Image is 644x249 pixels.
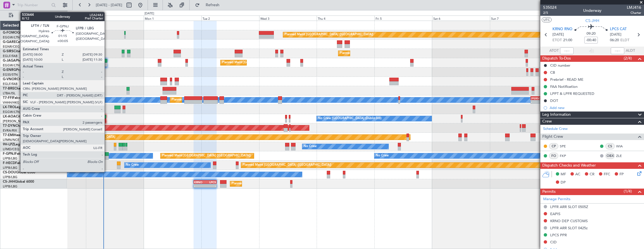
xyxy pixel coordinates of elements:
[549,153,558,159] div: FO
[17,1,50,9] input: Trip Number
[194,184,205,187] div: -
[610,38,619,43] span: 06:20
[3,31,36,34] a: G-FOMOGlobal 6000
[3,147,19,151] a: LFMD/CEQ
[542,17,552,22] button: UTC
[3,96,28,100] a: T7-FFIFalcon 7X
[561,180,566,185] span: DP
[61,133,115,141] div: Planned Maint [GEOGRAPHIC_DATA]
[205,184,216,187] div: -
[3,78,17,81] span: G-VNOR
[3,110,20,114] a: EGGW/LTN
[3,35,20,40] a: EGGW/LTN
[340,49,428,58] div: Planned Maint [GEOGRAPHIC_DATA] ([GEOGRAPHIC_DATA])
[560,47,574,54] input: --:--
[619,172,624,177] span: FP
[627,5,641,10] span: LMJ416
[3,54,17,58] a: EGLF/FAB
[550,105,641,110] div: Add new
[192,1,226,10] button: Refresh
[550,233,567,237] div: LPCS PPR
[626,48,635,54] span: ALDT
[3,161,31,165] a: F-HECDFalcon 7X
[3,45,20,49] a: EGNR/CEG
[3,78,41,81] a: G-VNORChallenger 650
[552,32,564,38] span: [DATE]
[3,68,16,72] span: G-ENRG
[3,143,32,146] a: 9H-LPZLegacy 500
[374,16,432,21] div: Fri 5
[205,180,216,184] div: LPCS
[317,16,374,21] div: Thu 4
[3,96,13,100] span: T7-FFI
[3,31,17,34] span: G-FOMO
[3,115,43,118] a: LX-AOACitation Mustang
[3,161,15,165] span: F-HECD
[222,58,311,67] div: Planned Maint [GEOGRAPHIC_DATA] ([GEOGRAPHIC_DATA])
[620,38,629,43] span: ELDT
[543,5,557,10] span: 535024
[172,96,266,104] div: Planned Maint [GEOGRAPHIC_DATA] ([GEOGRAPHIC_DATA] Intl)
[318,114,381,123] div: No Crew [GEOGRAPHIC_DATA] (Dublin Intl)
[3,124,40,128] a: T7-DYNChallenger 604
[259,16,317,21] div: Wed 3
[550,84,578,89] div: FAA Notification
[3,156,17,161] a: LFPB/LBG
[3,180,15,184] span: CS-JHH
[285,30,373,39] div: Planned Maint [GEOGRAPHIC_DATA] ([GEOGRAPHIC_DATA])
[3,171,16,174] span: CS-DOU
[550,219,588,223] div: KRNO DEP CUSTOMS
[3,152,15,156] span: F-GPNJ
[3,82,17,86] a: EGLF/FAB
[3,50,35,53] a: G-SIRSCitation Excel
[3,59,16,62] span: G-JAGA
[243,161,331,169] div: Planned Maint [GEOGRAPHIC_DATA] ([GEOGRAPHIC_DATA])
[550,204,588,209] div: LPFR ARR SLOT 0505Z
[3,68,35,72] a: G-ENRGPraetor 600
[3,138,19,142] a: LFMN/NCE
[560,144,572,149] a: SPE
[542,189,556,195] span: Permits
[531,100,542,104] div: -
[3,124,15,128] span: T7-DYN
[543,10,557,15] span: 2/5
[3,106,15,109] span: LX-TRO
[3,40,49,44] a: G-GARECessna Citation XLS+
[560,153,572,158] a: FKP
[68,152,81,160] div: No Crew
[543,196,570,202] a: Manage Permits
[3,73,18,77] a: EGSS/STN
[550,226,588,230] div: LPFR ARR SLOT 0425z
[550,91,594,96] div: LPPT & LPFR REQUESTED
[126,161,139,169] div: No Crew
[585,18,599,24] span: CS-JHH
[542,55,571,62] span: Dispatch To-Dos
[304,142,317,151] div: No Crew
[616,144,629,149] a: WIA
[542,134,563,140] span: Flight Crew
[3,134,37,137] a: T7-EMIHawker 900XP
[552,27,572,32] span: KRNO RNO
[15,14,59,18] span: Only With Activity
[3,175,17,179] a: LFPB/LBG
[3,134,14,137] span: T7-EMI
[549,143,558,149] div: CP
[550,98,558,103] div: DOT
[3,184,17,189] a: LFPB/LBG
[561,172,566,177] span: MF
[543,126,568,132] a: Schedule Crew
[3,40,16,44] span: G-GARE
[610,32,621,38] span: [DATE]
[3,87,14,90] span: T7-BRE
[587,31,596,37] span: 09:20
[3,91,15,95] a: LTBA/ISL
[232,180,320,188] div: Planned Maint [GEOGRAPHIC_DATA] ([GEOGRAPHIC_DATA])
[68,11,78,16] div: [DATE]
[563,38,572,43] span: 21:00
[3,166,17,170] a: LFPB/LBG
[575,172,580,177] span: AC
[549,48,559,54] span: ATOT
[3,115,16,118] span: LX-AOA
[624,55,632,61] span: (2/4)
[550,70,555,75] div: CB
